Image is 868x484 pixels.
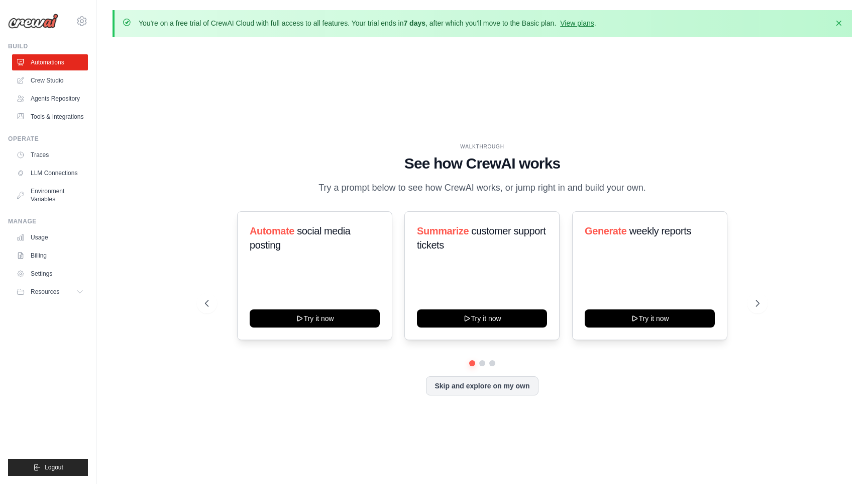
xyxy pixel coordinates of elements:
p: You're on a free trial of CrewAI Cloud with full access to all features. Your trial ends in , aft... [139,18,596,28]
div: WALKTHROUGH [205,143,759,150]
button: Skip and explore on my own [426,376,538,395]
button: Try it now [585,309,715,328]
span: Generate [585,225,627,236]
span: Automate [250,225,294,236]
a: Agents Repository [12,91,88,107]
button: Try it now [250,309,380,328]
button: Resources [12,284,88,300]
div: Operate [8,135,88,143]
div: Build [8,42,88,50]
button: Logout [8,459,88,476]
a: Crew Studio [12,72,88,89]
a: Usage [12,229,88,246]
span: Resources [31,288,59,296]
span: Summarize [417,225,469,236]
img: Logo [8,14,58,29]
a: Tools & Integrations [12,109,88,125]
div: Manage [8,217,88,225]
span: social media posting [250,225,351,251]
span: customer support tickets [417,225,546,251]
a: Automations [12,54,88,70]
a: Traces [12,147,88,163]
h1: See how CrewAI works [205,154,759,173]
span: Logout [45,463,63,471]
a: Environment Variables [12,183,88,207]
button: Try it now [417,309,547,328]
span: weekly reports [629,225,691,236]
a: Billing [12,248,88,264]
a: View plans [560,19,594,27]
a: Settings [12,266,88,282]
a: LLM Connections [12,165,88,181]
strong: 7 days [403,19,425,27]
p: Try a prompt below to see how CrewAI works, or jump right in and build your own. [313,181,651,195]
